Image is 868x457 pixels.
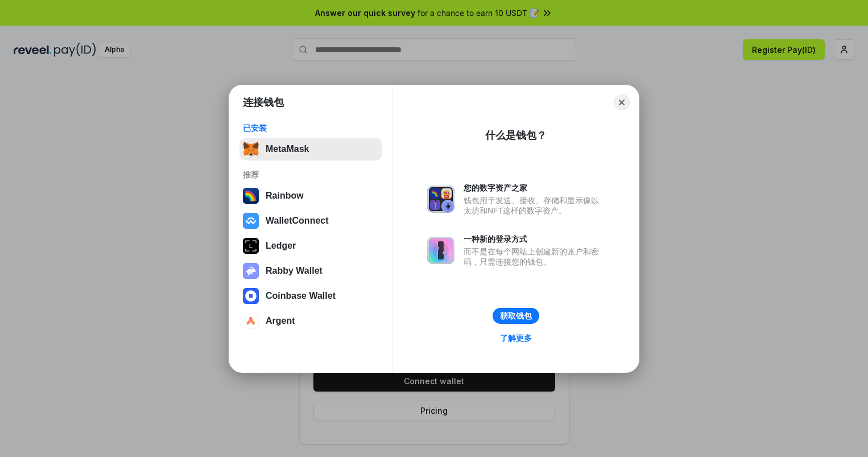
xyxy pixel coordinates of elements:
img: svg+xml,%3Csvg%20xmlns%3D%22http%3A%2F%2Fwww.w3.org%2F2000%2Fsvg%22%20width%3D%2228%22%20height%3... [243,238,259,254]
img: svg+xml,%3Csvg%20xmlns%3D%22http%3A%2F%2Fwww.w3.org%2F2000%2Fsvg%22%20fill%3D%22none%22%20viewBox... [243,263,259,279]
div: Rabby Wallet [266,266,323,276]
div: MetaMask [266,144,309,154]
a: 了解更多 [493,331,539,345]
button: 获取钱包 [493,308,539,324]
div: 推荐 [243,170,379,180]
div: 钱包用于发送、接收、存储和显示像以太坊和NFT这样的数字资产。 [464,195,605,216]
img: svg+xml,%3Csvg%20xmlns%3D%22http%3A%2F%2Fwww.w3.org%2F2000%2Fsvg%22%20fill%3D%22none%22%20viewBox... [427,237,454,264]
img: svg+xml,%3Csvg%20xmlns%3D%22http%3A%2F%2Fwww.w3.org%2F2000%2Fsvg%22%20fill%3D%22none%22%20viewBox... [427,186,454,213]
div: 获取钱包 [500,311,532,321]
div: Coinbase Wallet [266,291,336,301]
button: Argent [239,310,382,332]
div: 已安装 [243,123,379,133]
img: svg+xml,%3Csvg%20width%3D%2228%22%20height%3D%2228%22%20viewBox%3D%220%200%2028%2028%22%20fill%3D... [243,313,259,329]
button: WalletConnect [239,209,382,232]
img: svg+xml,%3Csvg%20fill%3D%22none%22%20height%3D%2233%22%20viewBox%3D%220%200%2035%2033%22%20width%... [243,141,259,157]
div: Ledger [266,241,296,251]
button: Rainbow [239,184,382,207]
button: Ledger [239,234,382,257]
h1: 连接钱包 [243,96,284,109]
img: svg+xml,%3Csvg%20width%3D%2228%22%20height%3D%2228%22%20viewBox%3D%220%200%2028%2028%22%20fill%3D... [243,213,259,229]
button: MetaMask [239,138,382,160]
div: Argent [266,316,295,326]
div: 了解更多 [500,333,532,343]
button: Rabby Wallet [239,260,382,282]
button: Coinbase Wallet [239,285,382,307]
img: svg+xml,%3Csvg%20width%3D%22120%22%20height%3D%22120%22%20viewBox%3D%220%200%20120%20120%22%20fil... [243,188,259,204]
div: 一种新的登录方式 [464,234,605,244]
div: 您的数字资产之家 [464,183,605,193]
div: 什么是钱包？ [485,129,547,142]
img: svg+xml,%3Csvg%20width%3D%2228%22%20height%3D%2228%22%20viewBox%3D%220%200%2028%2028%22%20fill%3D... [243,288,259,304]
div: WalletConnect [266,216,329,226]
button: Close [614,94,630,110]
div: Rainbow [266,191,304,201]
div: 而不是在每个网站上创建新的账户和密码，只需连接您的钱包。 [464,246,605,267]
